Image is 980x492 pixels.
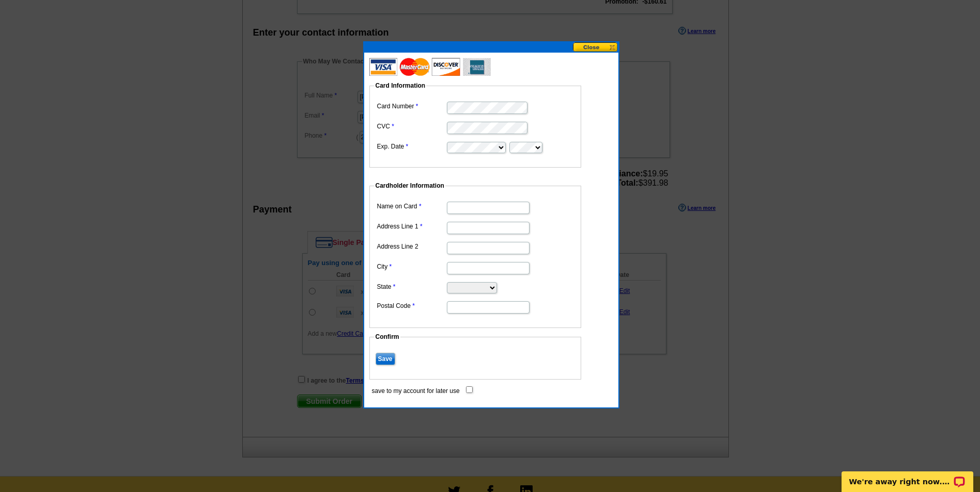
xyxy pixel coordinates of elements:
[369,58,491,76] img: acceptedCards.gif
[377,262,446,271] label: City
[377,102,446,111] label: Card Number
[375,181,445,190] legend: Cardholder Information
[377,242,446,251] label: Address Line 2
[376,353,395,365] input: Save
[375,81,427,90] legend: Card Information
[377,202,446,211] label: Name on Card
[377,222,446,231] label: Address Line 1
[377,142,446,151] label: Exp. Date
[377,282,446,291] label: State
[377,122,446,131] label: CVC
[375,332,400,341] legend: Confirm
[372,386,460,396] label: save to my account for later use
[377,301,446,310] label: Postal Code
[835,460,980,492] iframe: LiveChat chat widget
